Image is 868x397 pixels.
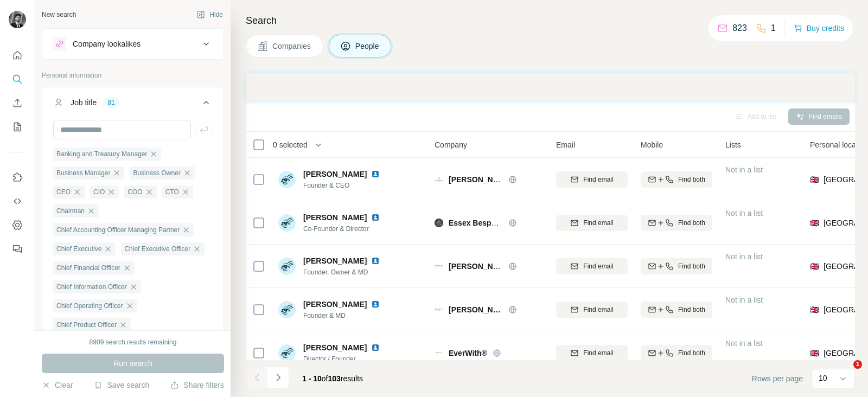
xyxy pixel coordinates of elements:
[641,215,712,231] button: Find both
[56,320,117,330] span: Chief Product Officer
[435,175,443,184] img: Logo of Carrie Elizabeth Jewellery
[810,304,819,315] span: 🇬🇧
[810,261,819,272] span: 🇬🇧
[322,374,328,383] span: of
[278,344,296,362] img: Avatar
[272,41,312,52] span: Companies
[355,41,380,52] span: People
[371,343,380,352] img: LinkedIn logo
[42,10,76,20] div: New search
[42,71,224,80] p: Personal information
[725,209,763,217] span: Not in a list
[752,373,803,384] span: Rows per page
[641,139,663,150] span: Mobile
[371,300,380,309] img: LinkedIn logo
[94,380,149,390] button: Save search
[9,239,26,259] button: Feedback
[56,149,147,159] span: Banking and Treasury Manager
[93,187,105,197] span: CIO
[371,170,380,178] img: LinkedIn logo
[303,255,367,266] span: [PERSON_NAME]
[678,175,705,184] span: Find both
[170,380,224,390] button: Share filters
[819,373,827,383] p: 10
[732,22,747,35] p: 823
[133,168,180,178] span: Business Owner
[56,206,85,216] span: Chairman
[641,345,712,361] button: Find both
[303,311,384,321] span: Founder & MD
[9,215,26,235] button: Dashboard
[583,175,613,184] span: Find email
[278,258,296,275] img: Avatar
[303,169,367,180] span: [PERSON_NAME]
[9,117,26,137] button: My lists
[556,215,628,231] button: Find email
[42,31,224,57] button: Company lookalikes
[9,168,26,187] button: Use Surfe on LinkedIn
[556,139,575,150] span: Email
[678,348,705,358] span: Find both
[583,348,613,358] span: Find email
[449,304,503,315] span: [PERSON_NAME]
[56,301,123,311] span: Chief Operating Officer
[371,257,380,265] img: LinkedIn logo
[556,171,628,188] button: Find email
[246,73,855,101] iframe: Banner
[56,225,180,235] span: Chief Accounting Officer Managing Partner
[794,21,844,36] button: Buy credits
[583,305,613,315] span: Find email
[56,244,101,254] span: Chief Executive
[42,380,73,390] button: Clear
[9,191,26,211] button: Use Surfe API
[303,267,384,277] span: Founder, Owner & MD
[725,252,763,261] span: Not in a list
[641,302,712,318] button: Find both
[303,181,384,190] span: Founder & CEO
[127,187,142,197] span: COO
[371,213,380,222] img: LinkedIn logo
[278,171,296,188] img: Avatar
[303,342,367,353] span: [PERSON_NAME]
[810,174,819,185] span: 🇬🇧
[303,354,384,364] span: Director / Founder
[449,262,635,271] span: [PERSON_NAME] Fine Jewellery & Luxury Watches
[90,337,177,347] div: 8909 search results remaining
[583,261,613,271] span: Find email
[556,345,628,361] button: Find email
[124,244,190,254] span: Chief Executive Officer
[556,258,628,274] button: Find email
[435,305,443,314] img: Logo of Orelia
[641,171,712,188] button: Find both
[9,11,26,28] img: Avatar
[273,139,308,150] span: 0 selected
[725,339,763,348] span: Not in a list
[678,305,705,315] span: Find both
[771,22,776,35] p: 1
[73,39,141,49] div: Company lookalikes
[56,263,120,273] span: Chief Financial Officer
[9,69,26,89] button: Search
[267,367,289,388] button: Navigate to next page
[810,348,819,358] span: 🇬🇧
[42,89,224,120] button: Job title81
[303,224,384,234] span: Co-Founder & Director
[9,93,26,113] button: Enrich CSV
[303,299,367,310] span: [PERSON_NAME]
[810,139,868,150] span: Personal location
[435,351,443,354] img: Logo of EverWith®
[328,374,341,383] span: 103
[449,348,487,358] span: EverWith®
[56,282,127,292] span: Chief Information Officer
[302,374,363,383] span: results
[449,175,615,184] span: [PERSON_NAME] [PERSON_NAME] Jewellery
[678,261,705,271] span: Find both
[725,165,763,174] span: Not in a list
[56,187,71,197] span: CEO
[56,168,110,178] span: Business Manager
[435,139,467,150] span: Company
[678,218,705,228] span: Find both
[449,219,541,227] span: Essex Bespoke Jewellery
[71,97,97,108] div: Job title
[435,219,443,227] img: Logo of Essex Bespoke Jewellery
